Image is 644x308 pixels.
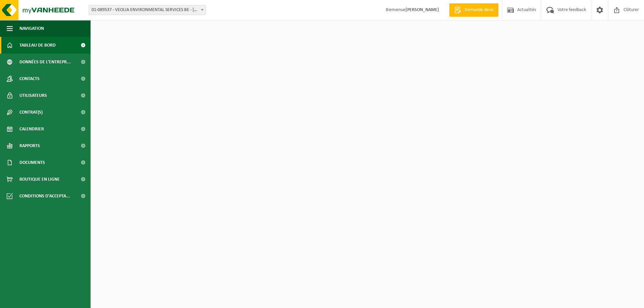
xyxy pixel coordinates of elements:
span: Boutique en ligne [19,171,60,188]
span: Contrat(s) [19,104,43,121]
span: Conditions d'accepta... [19,188,70,204]
span: Tableau de bord [19,37,56,54]
span: Navigation [19,20,44,37]
span: Calendrier [19,121,44,137]
span: Utilisateurs [19,87,47,104]
span: 01-089537 - VEOLIA ENVIRONMENTAL SERVICES BE - 2340 BEERSE, STEENBAKKERSDAM 43/44 bus 2 [89,5,206,15]
span: Données de l'entrepr... [19,54,71,70]
a: Demande devis [449,3,498,17]
span: Demande devis [463,7,495,13]
span: Contacts [19,70,40,87]
span: Rapports [19,137,40,154]
span: Documents [19,154,45,171]
strong: [PERSON_NAME] [406,7,439,12]
span: 01-089537 - VEOLIA ENVIRONMENTAL SERVICES BE - 2340 BEERSE, STEENBAKKERSDAM 43/44 bus 2 [89,5,206,15]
